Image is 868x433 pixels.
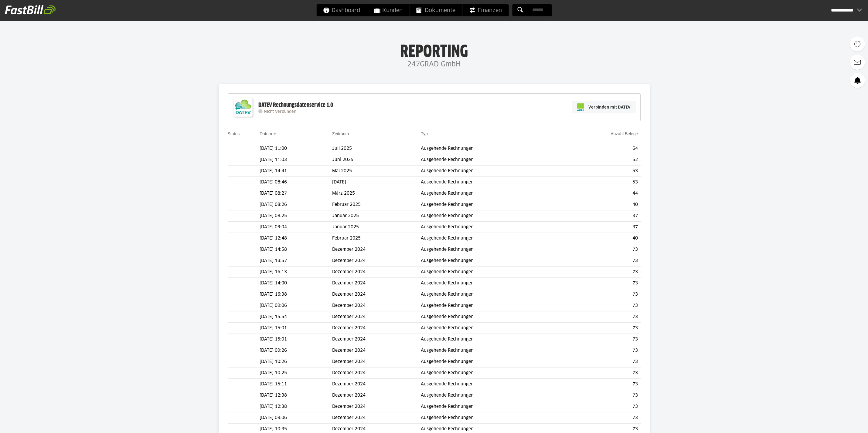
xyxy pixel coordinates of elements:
td: 53 [561,177,640,188]
td: Ausgehende Rechnungen [421,323,561,334]
td: Dezember 2024 [332,289,421,300]
td: [DATE] 08:26 [260,199,332,210]
td: Dezember 2024 [332,390,421,401]
td: Januar 2025 [332,222,421,233]
a: Anzahl Belege [611,131,638,136]
td: 73 [561,368,640,379]
td: 73 [561,356,640,368]
td: 73 [561,390,640,401]
td: Ausgehende Rechnungen [421,311,561,323]
td: Ausgehende Rechnungen [421,154,561,166]
td: Ausgehende Rechnungen [421,356,561,368]
img: fastbill_logo_white.png [5,5,56,15]
span: Dokumente [416,4,455,16]
td: [DATE] 09:26 [260,345,332,356]
td: Ausgehende Rechnungen [421,233,561,244]
td: 73 [561,289,640,300]
td: [DATE] 12:38 [260,390,332,401]
td: [DATE] 15:01 [260,334,332,345]
td: [DATE] 14:00 [260,278,332,289]
td: Ausgehende Rechnungen [421,334,561,345]
td: [DATE] 10:25 [260,368,332,379]
td: Dezember 2024 [332,368,421,379]
td: Ausgehende Rechnungen [421,401,561,412]
td: [DATE] 12:38 [260,401,332,412]
td: März 2025 [332,188,421,199]
span: Nicht verbunden [264,110,296,114]
td: 37 [561,222,640,233]
span: Dashboard [323,4,360,16]
td: [DATE] 08:27 [260,188,332,199]
span: Finanzen [469,4,502,16]
td: Ausgehende Rechnungen [421,289,561,300]
td: 73 [561,323,640,334]
td: [DATE] 11:00 [260,143,332,154]
td: 73 [561,334,640,345]
td: Ausgehende Rechnungen [421,177,561,188]
td: [DATE] 15:01 [260,323,332,334]
td: Ausgehende Rechnungen [421,166,561,177]
td: [DATE] 14:41 [260,166,332,177]
td: [DATE] [332,177,421,188]
td: Ausgehende Rechnungen [421,244,561,255]
a: Zeitraum [332,131,349,136]
a: Dokumente [410,4,462,16]
td: Ausgehende Rechnungen [421,188,561,199]
td: Ausgehende Rechnungen [421,300,561,311]
td: Ausgehende Rechnungen [421,222,561,233]
td: Ausgehende Rechnungen [421,379,561,390]
td: Dezember 2024 [332,412,421,424]
td: 73 [561,278,640,289]
iframe: Öffnet ein Widget, in dem Sie weitere Informationen finden [821,415,862,430]
img: sort_desc.gif [273,133,277,135]
td: [DATE] 13:57 [260,255,332,267]
img: DATEV-Datenservice Logo [231,95,255,119]
td: Ausgehende Rechnungen [421,390,561,401]
td: [DATE] 09:06 [260,412,332,424]
td: 53 [561,166,640,177]
span: Kunden [374,4,403,16]
a: Typ [421,131,428,136]
td: Mai 2025 [332,166,421,177]
td: Dezember 2024 [332,356,421,368]
td: Ausgehende Rechnungen [421,199,561,210]
a: Datum [260,131,272,136]
a: Finanzen [462,4,509,16]
td: Ausgehende Rechnungen [421,143,561,154]
td: Ausgehende Rechnungen [421,345,561,356]
td: 40 [561,233,640,244]
td: Januar 2025 [332,210,421,222]
td: Dezember 2024 [332,334,421,345]
td: Ausgehende Rechnungen [421,368,561,379]
div: DATEV Rechnungsdatenservice 1.0 [258,101,333,109]
td: Dezember 2024 [332,345,421,356]
td: [DATE] 15:11 [260,379,332,390]
td: Juni 2025 [332,154,421,166]
td: [DATE] 10:26 [260,356,332,368]
span: Verbinden mit DATEV [588,104,631,110]
td: Dezember 2024 [332,323,421,334]
td: Juli 2025 [332,143,421,154]
td: 73 [561,300,640,311]
td: [DATE] 14:58 [260,244,332,255]
td: [DATE] 08:46 [260,177,332,188]
td: Dezember 2024 [332,267,421,278]
td: Ausgehende Rechnungen [421,412,561,424]
td: Ausgehende Rechnungen [421,210,561,222]
td: 73 [561,401,640,412]
td: [DATE] 16:13 [260,267,332,278]
td: [DATE] 08:25 [260,210,332,222]
td: 73 [561,379,640,390]
a: Status [228,131,240,136]
td: 37 [561,210,640,222]
td: [DATE] 12:48 [260,233,332,244]
td: [DATE] 09:04 [260,222,332,233]
a: Kunden [367,4,409,16]
td: 73 [561,244,640,255]
td: Ausgehende Rechnungen [421,255,561,267]
a: Verbinden mit DATEV [572,101,636,113]
td: 73 [561,345,640,356]
td: 73 [561,412,640,424]
td: [DATE] 16:38 [260,289,332,300]
td: Februar 2025 [332,199,421,210]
